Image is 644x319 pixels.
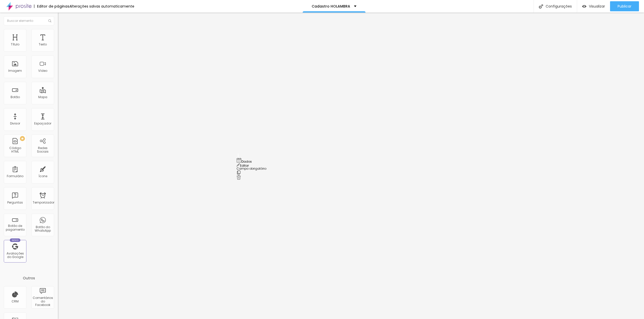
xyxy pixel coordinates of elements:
[12,299,19,303] font: CRM
[4,16,54,25] input: Buscar elemento
[37,4,69,9] font: Editor de páginas
[69,4,134,9] font: Alterações salvas automaticamente
[610,1,639,11] button: Publicar
[618,4,631,9] font: Publicar
[11,95,20,99] font: Botão
[9,146,21,154] font: Código HTML
[23,276,35,281] font: Outros
[6,224,25,231] font: Botão de pagamento
[10,121,20,125] font: Divisor
[312,4,350,9] font: Cadastro HOLAMBRA
[539,4,543,9] img: Ícone
[48,19,51,22] img: Ícone
[7,251,24,259] font: Avaliações do Google
[33,296,53,307] font: Comentários do Facebook
[589,4,605,9] font: Visualizar
[11,42,19,46] font: Título
[34,121,51,125] font: Espaçador
[577,1,610,11] button: Visualizar
[546,4,572,9] font: Configurações
[582,4,586,9] img: view-1.svg
[35,225,51,233] font: Botão do WhatsApp
[38,174,47,178] font: Ícone
[7,174,23,178] font: Formulário
[7,200,23,205] font: Perguntas
[37,146,49,154] font: Redes Sociais
[38,69,47,73] font: Vídeo
[33,200,54,205] font: Temporizador
[8,69,22,73] font: Imagem
[58,13,644,319] iframe: Editor
[39,42,47,46] font: Texto
[12,239,19,242] font: Novo
[38,95,47,99] font: Mapa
